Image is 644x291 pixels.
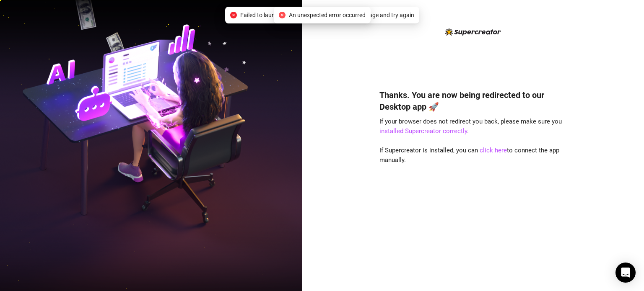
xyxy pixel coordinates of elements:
[615,263,636,283] div: Open Intercom Messenger
[480,147,507,154] a: click here
[379,118,562,135] span: If your browser does not redirect you back, please make sure you .
[240,10,414,20] span: Failed to launch desktop app. Please refresh the page and try again
[289,10,366,20] span: An unexpected error occurred
[279,12,286,18] span: close-circle
[445,28,501,36] img: logo-BBDzfeDw.svg
[230,12,237,18] span: close-circle
[379,147,559,164] span: If Supercreator is installed, you can to connect the app manually.
[379,127,467,135] a: installed Supercreator correctly
[379,89,566,113] h4: Thanks. You are now being redirected to our Desktop app 🚀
